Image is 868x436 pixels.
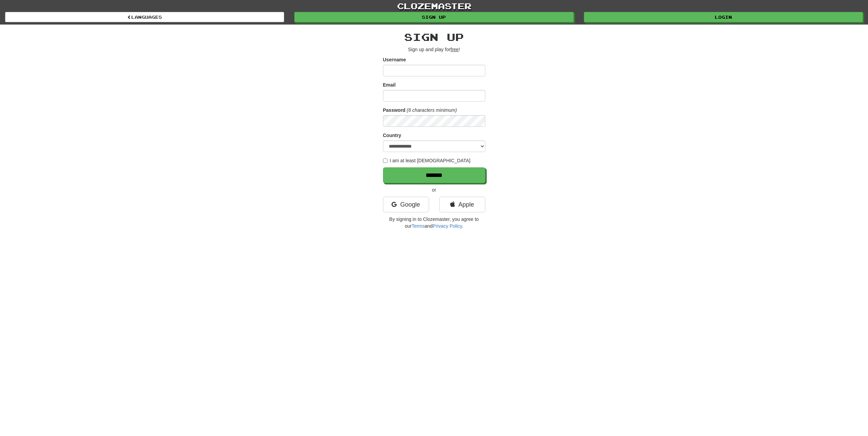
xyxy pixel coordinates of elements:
[412,223,425,229] a: Terms
[383,159,387,163] input: I am at least [DEMOGRAPHIC_DATA]
[383,197,429,212] a: Google
[432,223,462,229] a: Privacy Policy
[383,157,471,164] label: I am at least [DEMOGRAPHIC_DATA]
[383,216,485,229] p: By signing in to Clozemaster, you agree to our and .
[294,12,573,22] a: Sign up
[383,132,401,139] label: Country
[584,12,863,22] a: Login
[383,186,485,193] p: or
[383,46,485,53] p: Sign up and play for !
[451,47,459,52] u: free
[383,107,406,114] label: Password
[383,81,396,88] label: Email
[439,197,485,212] a: Apple
[5,12,284,22] a: Languages
[407,107,457,113] em: (6 characters minimum)
[383,31,485,43] h2: Sign up
[383,56,406,63] label: Username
